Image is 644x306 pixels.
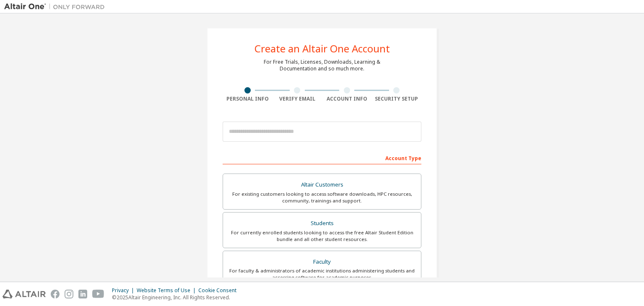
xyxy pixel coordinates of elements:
img: instagram.svg [65,290,73,298]
div: For currently enrolled students looking to access the free Altair Student Edition bundle and all ... [228,229,416,243]
div: Account Info [322,96,372,102]
div: Personal Info [223,96,273,102]
img: altair_logo.svg [3,290,46,298]
div: Privacy [112,287,137,294]
img: linkedin.svg [78,290,87,298]
p: © 2025 Altair Engineering, Inc. All Rights Reserved. [112,294,241,301]
img: facebook.svg [51,290,60,298]
div: For existing customers looking to access software downloads, HPC resources, community, trainings ... [228,191,416,204]
div: For faculty & administrators of academic institutions administering students and accessing softwa... [228,267,416,281]
div: Website Terms of Use [137,287,198,294]
div: Students [228,218,416,229]
img: Altair One [4,3,109,11]
div: For Free Trials, Licenses, Downloads, Learning & Documentation and so much more. [264,59,380,72]
div: Faculty [228,256,416,268]
div: Account Type [223,151,421,164]
div: Security Setup [372,96,422,102]
div: Verify Email [273,96,322,102]
div: Altair Customers [228,179,416,191]
div: Cookie Consent [198,287,241,294]
div: Create an Altair One Account [254,44,390,54]
img: youtube.svg [92,290,104,298]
